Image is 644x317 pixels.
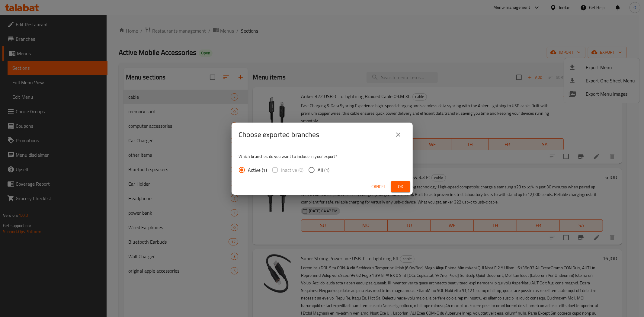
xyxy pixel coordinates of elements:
[369,181,389,192] button: Cancel
[239,153,405,159] p: Which branches do you want to include in your export?
[372,183,386,191] span: Cancel
[391,181,410,192] button: Ok
[318,166,330,174] span: All (1)
[391,127,405,142] button: close
[248,166,267,174] span: Active (1)
[281,166,304,174] span: Inactive (0)
[396,183,405,191] span: Ok
[239,130,319,139] h2: Choose exported branches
